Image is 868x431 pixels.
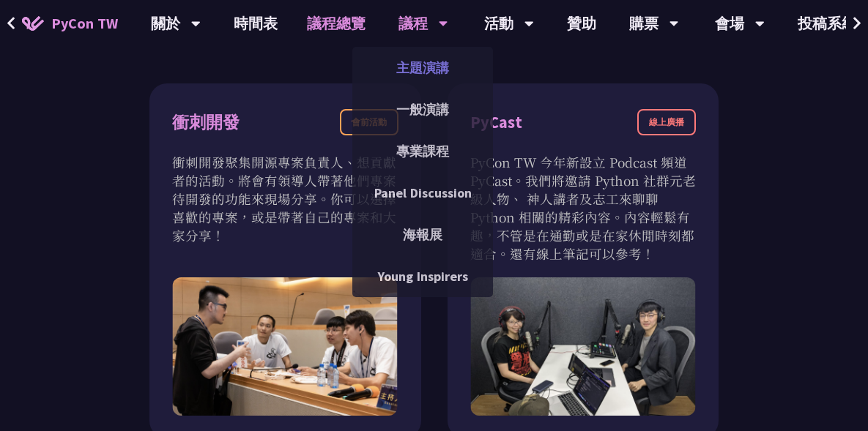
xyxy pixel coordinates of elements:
a: 海報展 [352,217,493,252]
a: 一般演講 [352,92,493,127]
span: PyCon TW [51,12,118,34]
p: 衝刺開發聚集開源專案負責人、想貢獻者的活動。將會有領導人帶著他們專案待開發的功能來現場分享。你可以選擇喜歡的專案，或是帶著自己的專案和大家分享！ [172,153,398,244]
p: PyCon TW 今年新設立 Podcast 頻道 PyCast。我們將邀請 Python 社群元老級人物、 神人講者及志工來聊聊 Python 相關的精彩內容。內容輕鬆有趣，不管是在通勤或是在... [470,153,697,263]
img: Home icon of PyCon TW 2025 [22,16,44,31]
div: 會前活動 [340,109,398,135]
a: 主題演講 [352,50,493,85]
div: 線上廣播 [637,109,696,135]
div: 衝刺開發 [172,110,240,135]
a: PyCon TW [7,5,133,42]
a: 專業課程 [352,134,493,168]
a: Young Inspirers [352,259,493,293]
a: Panel Discussion [352,176,493,210]
img: Sprint [173,277,398,415]
img: PyCast [470,277,695,415]
div: PyCast [470,110,522,135]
